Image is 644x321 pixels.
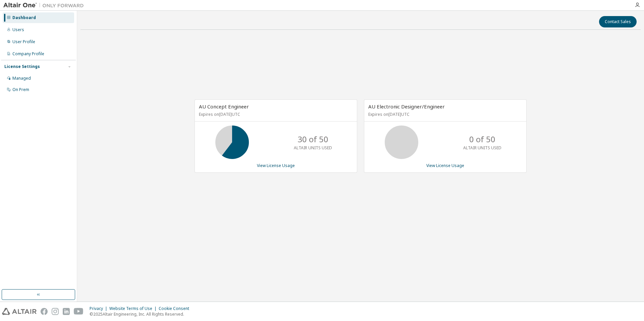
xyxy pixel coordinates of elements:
[4,64,40,69] div: License Settings
[199,103,249,110] span: AU Concept Engineer
[12,15,36,20] div: Dashboard
[159,306,193,311] div: Cookie Consent
[298,134,328,145] p: 30 of 50
[12,39,35,45] div: User Profile
[12,87,29,92] div: On Prem
[599,16,637,27] button: Contact Sales
[469,134,495,145] p: 0 of 50
[463,145,501,151] p: ALTAIR UNITS USED
[294,145,332,151] p: ALTAIR UNITS USED
[90,311,193,317] p: © 2025 Altair Engineering, Inc. All Rights Reserved.
[12,27,24,32] div: Users
[74,308,84,315] img: youtube.svg
[109,306,159,311] div: Website Terms of Use
[3,2,87,9] img: Altair One
[257,163,295,168] a: View License Usage
[63,308,70,315] img: linkedin.svg
[426,163,464,168] a: View License Usage
[12,51,44,57] div: Company Profile
[368,111,521,117] p: Expires on [DATE] UTC
[41,308,48,315] img: facebook.svg
[199,111,351,117] p: Expires on [DATE] UTC
[2,308,37,315] img: altair_logo.svg
[90,306,109,311] div: Privacy
[12,76,31,81] div: Managed
[368,103,445,110] span: AU Electronic Designer/Engineer
[52,308,59,315] img: instagram.svg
